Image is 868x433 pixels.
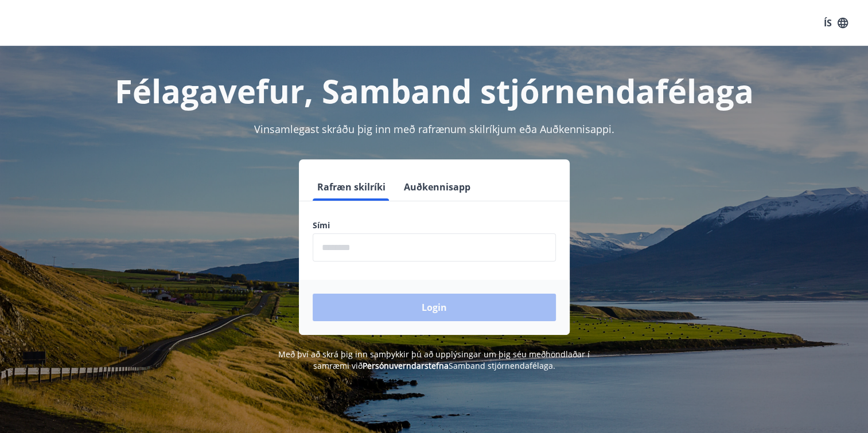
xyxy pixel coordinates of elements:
h1: Félagavefur, Samband stjórnendafélaga [35,69,834,112]
button: ÍS [818,13,854,33]
label: Sími [313,220,556,231]
span: Með því að skrá þig inn samþykkir þú að upplýsingar um þig séu meðhöndlaðar í samræmi við Samband... [278,349,590,371]
a: Persónuverndarstefna [363,360,449,371]
span: Vinsamlegast skráðu þig inn með rafrænum skilríkjum eða Auðkennisappi. [254,122,614,136]
button: Rafræn skilríki [313,173,390,201]
button: Auðkennisapp [399,173,475,201]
